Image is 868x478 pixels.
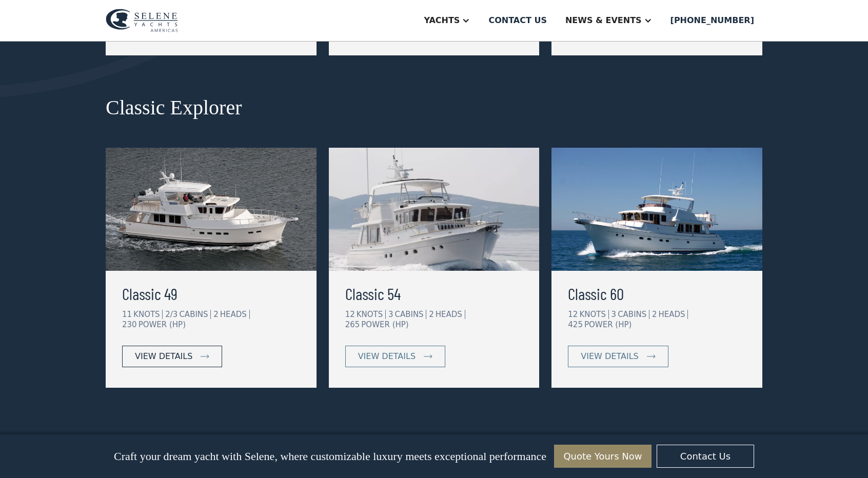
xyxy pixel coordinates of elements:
[122,281,300,306] a: Classic 49
[611,310,617,319] div: 3
[657,445,754,468] a: Contact Us
[579,310,608,319] div: KNOTS
[357,310,386,319] div: KNOTS
[114,450,546,463] p: Craft your dream yacht with Selene, where customizable luxury meets exceptional performance
[647,354,656,358] img: icon
[106,9,178,32] img: logo
[568,346,668,367] a: view details
[568,310,578,319] div: 12
[670,14,754,27] div: [PHONE_NUMBER]
[652,310,657,319] div: 2
[165,310,177,319] div: 2/3
[106,96,762,119] h2: Classic Explorer
[122,346,222,367] a: view details
[394,310,426,319] div: CABINS
[424,14,460,27] div: Yachts
[424,354,432,358] img: icon
[565,14,642,27] div: News & EVENTS
[345,310,355,319] div: 12
[358,350,416,363] div: view details
[133,310,163,319] div: KNOTS
[361,320,408,329] div: POWER (HP)
[658,310,688,319] div: HEADS
[436,310,465,319] div: HEADS
[568,320,583,329] div: 425
[554,445,652,468] a: Quote Yours Now
[581,350,638,363] div: view details
[429,310,434,319] div: 2
[220,310,250,319] div: HEADS
[345,281,523,306] a: Classic 54
[584,320,632,329] div: POWER (HP)
[345,346,445,367] a: view details
[345,320,360,329] div: 265
[135,350,192,363] div: view details
[122,320,137,329] div: 230
[139,320,186,329] div: POWER (HP)
[122,310,132,319] div: 11
[201,354,209,358] img: icon
[568,281,746,306] a: Classic 60
[179,310,211,319] div: CABINS
[488,14,547,27] div: Contact us
[618,310,649,319] div: CABINS
[388,310,393,319] div: 3
[213,310,219,319] div: 2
